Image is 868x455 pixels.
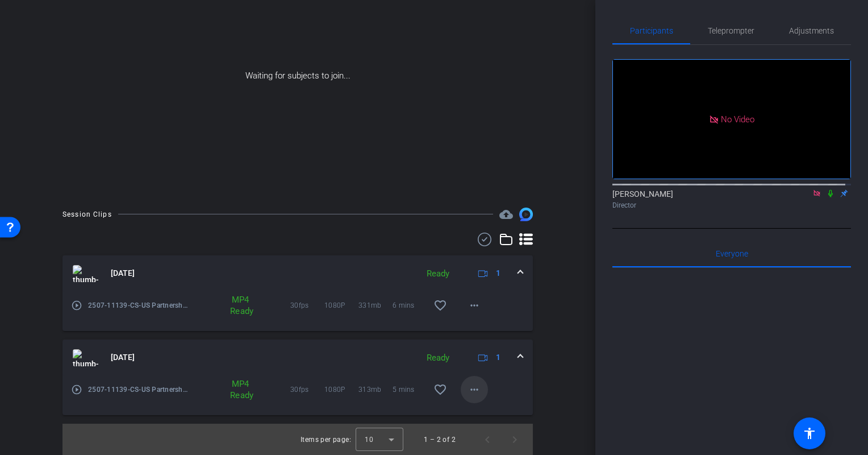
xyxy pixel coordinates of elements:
[301,434,351,445] div: Items per page:
[421,351,455,365] div: Ready
[433,383,447,396] mat-icon: favorite_border
[789,27,834,35] span: Adjustments
[612,188,851,210] div: [PERSON_NAME]
[290,300,324,311] span: 30fps
[424,434,456,445] div: 1 – 2 of 2
[358,384,393,395] span: 313mb
[88,300,189,311] span: 2507-11139-CS-US Partnership Video Serie-[PERSON_NAME]-[PERSON_NAME] Lansden1-2025-08-15-14-13-52...
[290,384,324,395] span: 30fps
[111,351,135,363] span: [DATE]
[71,300,82,311] mat-icon: play_circle_outline
[716,250,748,258] span: Everyone
[433,299,447,312] mat-icon: favorite_border
[612,200,851,210] div: Director
[499,208,513,221] mat-icon: cloud_upload
[630,27,673,35] span: Participants
[62,209,112,220] div: Session Clips
[224,378,255,401] div: MP4 Ready
[474,426,501,453] button: Previous page
[708,27,754,35] span: Teleprompter
[71,384,82,395] mat-icon: play_circle_outline
[111,267,135,279] span: [DATE]
[496,351,500,363] span: 1
[393,384,427,395] span: 5 mins
[73,349,98,366] img: thumb-nail
[803,427,816,440] mat-icon: accessibility
[501,426,528,453] button: Next page
[468,383,481,396] mat-icon: more_horiz
[88,384,189,395] span: 2507-11139-CS-US Partnership Video Serie-[PERSON_NAME]-[PERSON_NAME] Lansden1-2025-08-15-14-08-25...
[324,300,358,311] span: 1080P
[519,208,533,221] img: Session clips
[421,267,455,280] div: Ready
[499,208,513,221] span: Destinations for your clips
[62,340,533,376] mat-expansion-panel-header: thumb-nail[DATE]Ready1
[721,114,754,124] span: No Video
[73,265,98,282] img: thumb-nail
[324,384,358,395] span: 1080P
[62,376,533,415] div: thumb-nail[DATE]Ready1
[224,294,255,317] div: MP4 Ready
[496,267,500,279] span: 1
[468,299,481,312] mat-icon: more_horiz
[358,300,393,311] span: 331mb
[62,255,533,292] mat-expansion-panel-header: thumb-nail[DATE]Ready1
[62,292,533,331] div: thumb-nail[DATE]Ready1
[393,300,427,311] span: 6 mins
